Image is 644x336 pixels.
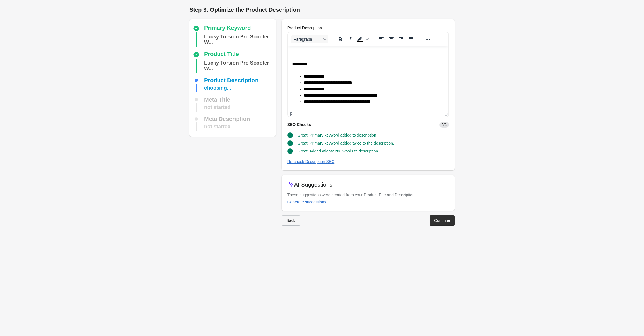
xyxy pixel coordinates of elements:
[204,103,231,112] div: not started
[285,156,337,167] button: Re-check Description SEO
[298,141,394,145] span: Great! Primary keyword added twice to the description.
[204,32,274,47] div: Lucky Torsion Pro Scooter Wheel
[204,84,231,92] div: choosing...
[287,122,311,127] span: SEO Checks
[204,77,258,83] div: Product Description
[430,215,455,226] button: Continue
[285,197,329,207] button: Generate suggestions
[288,46,448,110] iframe: Rich Text Area
[204,59,274,73] div: Lucky Torsion Pro Scooter Wheel - 110mm - Black on Oil Slick
[294,37,321,42] span: Paragraph
[189,6,455,14] h1: Step 3: Optimize the Product Description
[442,110,448,117] div: Press the Up and Down arrow keys to resize the editor.
[423,35,433,43] button: Reveal or hide additional toolbar items
[204,51,239,58] div: Product Title
[355,35,369,43] div: Background color
[386,35,396,43] button: Align center
[290,111,292,116] div: p
[287,25,322,31] label: Product Description
[345,35,355,43] button: Italic
[396,35,406,43] button: Align right
[287,193,416,197] span: These suggestions were created from your Product Title and Description.
[377,35,386,43] button: Align left
[335,35,345,43] button: Bold
[287,200,326,204] div: Generate suggestions
[287,218,295,223] div: Back
[294,181,333,189] p: AI Suggestions
[406,35,416,43] button: Justify
[439,122,449,128] span: 3/3
[282,215,300,226] button: Back
[204,122,231,131] div: not started
[204,116,250,122] div: Meta Description
[287,159,335,164] div: Re-check Description SEO
[204,25,251,32] div: Primary Keyword
[291,35,328,43] button: Blocks
[204,97,230,102] div: Meta Title
[298,133,377,137] span: Great! Primary keyword added to description.
[298,149,379,153] span: Great! Added atleast 200 words to description.
[434,218,450,223] div: Continue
